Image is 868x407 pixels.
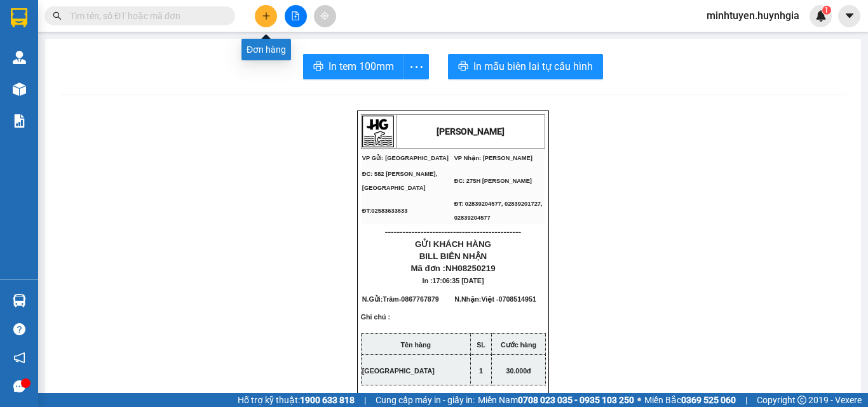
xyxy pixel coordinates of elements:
span: Trâm [383,295,398,303]
span: ĐT: 02839204577, 02839201727, 02839204577 [454,201,543,221]
span: printer [313,61,323,73]
span: Ghi chú : [361,313,390,331]
button: more [403,54,429,79]
span: N.Gửi: [362,295,439,303]
span: Cung cấp máy in - giấy in: [376,393,475,407]
div: 30.000 [10,80,142,95]
span: plus [262,11,271,20]
strong: [PERSON_NAME] [437,126,505,137]
span: question-circle [13,323,25,335]
span: Gửi: [11,11,31,24]
span: [GEOGRAPHIC_DATA] [362,367,435,375]
span: Miền Bắc [644,393,736,407]
span: aim [320,11,329,20]
span: ĐC: 582 [PERSON_NAME], [GEOGRAPHIC_DATA] [362,171,437,191]
span: ---------------------------------------------- [385,227,521,237]
span: In : [423,277,484,284]
span: VP Gửi: [GEOGRAPHIC_DATA] [362,155,449,161]
div: [PERSON_NAME] [149,11,250,39]
strong: 0708 023 035 - 0935 103 250 [518,395,634,405]
div: 0708514951 [149,55,250,72]
span: BILL BIÊN NHẬN [419,251,487,261]
img: warehouse-icon [13,83,26,96]
span: printer [458,61,468,73]
span: GỬI KHÁCH HÀNG [415,239,491,249]
button: plus [255,5,277,27]
span: In tem 100mm [329,58,394,74]
span: In mẫu biên lai tự cấu hình [473,58,593,74]
span: 0867767879 [401,295,438,303]
img: warehouse-icon [13,51,26,64]
span: message [13,380,25,392]
div: Đơn hàng [241,39,291,60]
span: 30.000đ [506,367,531,375]
div: Việt [149,39,250,55]
span: - [399,295,439,303]
img: logo [362,116,394,147]
span: 0708514951 [499,295,536,303]
button: caret-down [838,5,860,27]
span: ⚪️ [637,397,641,403]
div: 0867767879 [11,55,140,72]
span: more [404,59,428,75]
strong: 1900 633 818 [300,395,355,405]
strong: 0369 525 060 [681,395,736,405]
span: Miền Nam [478,393,634,407]
span: Hỗ trợ kỹ thuật: [238,393,355,407]
span: Đã thu : [10,81,48,95]
button: file-add [285,5,307,27]
img: warehouse-icon [13,294,26,307]
span: NH08250219 [445,264,496,273]
img: logo-vxr [11,8,27,27]
span: caret-down [844,10,855,22]
span: 17:06:35 [DATE] [433,277,484,284]
span: Nhận: [149,11,179,24]
strong: SL [477,341,485,349]
strong: Cước hàng [501,341,536,349]
input: Tìm tên, số ĐT hoặc mã đơn [70,9,220,23]
span: search [53,11,62,20]
sup: 1 [822,6,831,15]
button: printerIn mẫu biên lai tự cấu hình [448,54,603,79]
button: aim [314,5,336,27]
span: VP Nhận: [PERSON_NAME] [454,155,532,161]
span: 1 [479,367,483,375]
strong: Tên hàng [401,341,431,349]
span: Việt - [481,295,536,303]
span: | [745,393,747,407]
span: minhtuyen.huynhgia [696,8,810,23]
span: Mã đơn : [410,264,495,273]
span: 1 [824,6,829,15]
img: icon-new-feature [815,10,827,22]
div: Trâm [11,39,140,55]
button: printerIn tem 100mm [303,54,404,79]
span: N.Nhận: [454,295,536,303]
span: copyright [797,396,806,404]
img: solution-icon [13,114,26,128]
span: notification [13,352,25,364]
div: [GEOGRAPHIC_DATA] [11,11,140,39]
span: ĐC: 275H [PERSON_NAME] [454,178,532,184]
span: ĐT:02583633633 [362,208,408,214]
span: file-add [291,11,300,20]
span: | [364,393,366,407]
